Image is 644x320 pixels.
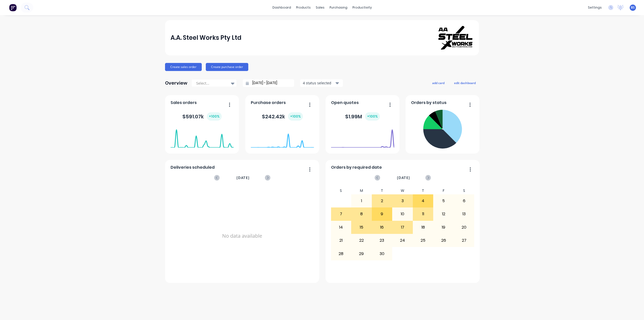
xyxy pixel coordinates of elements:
div: S [331,187,351,194]
span: Sales orders [171,100,197,106]
div: Overview [165,78,187,88]
div: W [392,187,413,194]
div: M [351,187,372,194]
div: 26 [433,234,454,247]
div: 20 [454,221,474,234]
div: 19 [433,221,454,234]
div: 14 [331,221,351,234]
span: Purchase orders [251,100,286,106]
div: 3 [392,195,413,207]
div: 16 [372,221,392,234]
div: A.A. Steel Works Pty Ltd [171,33,242,43]
button: Create purchase order [206,63,248,71]
div: 8 [351,208,372,220]
div: $ 591.07k [182,112,222,121]
a: dashboard [270,4,294,11]
div: 4 status selected [303,80,335,86]
div: 18 [413,221,433,234]
div: 11 [413,208,433,220]
div: sales [313,4,327,11]
div: 24 [392,234,413,247]
div: T [372,187,392,194]
button: edit dashboard [451,80,479,86]
div: 7 [331,208,351,220]
div: 10 [392,208,413,220]
span: Deliveries scheduled [171,164,215,170]
button: Create sales order [165,63,202,71]
div: 9 [372,208,392,220]
div: $ 242.42k [262,112,303,121]
div: + 100 % [288,112,303,121]
div: 1 [351,195,372,207]
div: + 100 % [365,112,380,121]
div: S [454,187,474,194]
span: BS [631,5,635,10]
div: + 100 % [207,112,222,121]
img: A.A. Steel Works Pty Ltd [438,26,473,50]
div: 6 [454,195,474,207]
div: settings [585,4,604,11]
span: Open quotes [331,100,359,106]
div: 12 [433,208,454,220]
span: [DATE] [397,175,410,181]
div: products [294,4,313,11]
div: 27 [454,234,474,247]
span: Orders by status [411,100,447,106]
div: 2 [372,195,392,207]
span: [DATE] [236,175,250,181]
div: productivity [350,4,374,11]
div: F [433,187,454,194]
div: 25 [413,234,433,247]
div: 17 [392,221,413,234]
button: 4 status selected [300,79,343,87]
div: purchasing [327,4,350,11]
div: 23 [372,234,392,247]
div: 28 [331,247,351,260]
div: $ 1.99M [345,112,380,121]
div: T [413,187,433,194]
div: 29 [351,247,372,260]
div: 22 [351,234,372,247]
div: 13 [454,208,474,220]
div: 5 [433,195,454,207]
div: 15 [351,221,372,234]
button: add card [429,80,448,86]
div: 21 [331,234,351,247]
div: 30 [372,247,392,260]
div: No data available [171,187,314,285]
div: 4 [413,195,433,207]
img: Factory [9,4,17,11]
